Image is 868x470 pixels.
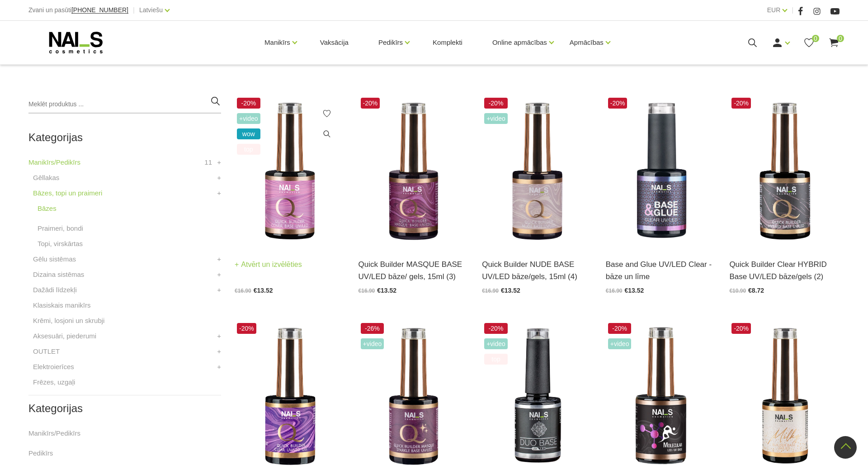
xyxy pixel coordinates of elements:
span: -20% [361,98,380,109]
span: -26% [361,323,384,334]
span: €13.52 [377,287,396,294]
span: €13.52 [254,287,273,294]
a: Komplekti [425,21,470,64]
a: OUTLET [33,346,60,357]
span: 11 [204,157,212,168]
input: Meklēt produktus ... [28,95,221,114]
span: €13.52 [501,287,520,294]
a: EUR [767,5,781,15]
span: 0 [812,35,819,42]
span: 0 [837,35,844,42]
a: Praimeri, bondi [38,223,83,234]
span: -20% [731,323,751,334]
a: Vaksācija [313,21,356,64]
span: €10.90 [729,288,746,294]
a: Dizaina sistēmas [33,269,84,280]
span: €8.72 [748,287,764,294]
span: €16.90 [359,288,375,294]
span: €16.90 [606,288,623,294]
a: + [217,188,221,199]
a: Online apmācības [492,24,547,61]
span: -20% [484,323,508,334]
span: +Video [484,338,508,349]
a: + [217,269,221,280]
span: +Video [608,338,632,349]
a: Gēlu sistēmas [33,254,76,265]
a: Frēzes, uzgaļi [33,377,75,388]
a: Topi, virskārtas [38,238,83,249]
a: 0 [803,37,815,48]
div: Zvani un pasūti [28,5,128,16]
img: Šī brīža iemīlētākais produkts, kas nepieviļ nevienu meistaru.Perfektas noturības kamuflāžas bāze... [235,95,345,247]
a: Bāzes [38,203,57,214]
h2: Kategorijas [28,403,221,414]
span: +Video [361,338,384,349]
span: -20% [608,98,627,109]
a: + [217,172,221,183]
a: Quick Builder NUDE BASE UV/LED bāze/gels, 15ml (4) [482,258,592,283]
img: Quick Masque base – viegli maskējoša bāze/gels. Šī bāze/gels ir unikāls produkts ar daudz izmanto... [359,95,469,247]
a: Krēmi, losjoni un skrubji [33,315,104,326]
a: + [217,285,221,295]
a: + [217,157,221,168]
a: Manikīrs [264,24,290,61]
a: Pedikīrs [378,24,403,61]
img: Klientu iemīļotajai Rubber bāzei esam mainījuši nosaukumu uz Quick Builder Clear HYBRID Base UV/L... [729,95,840,247]
a: Manikīrs/Pedikīrs [28,157,80,168]
a: Quick Builder Clear HYBRID Base UV/LED bāze/gels (2) [729,258,840,283]
a: Quick Builder MASQUE BASE UV/LED bāze/ gels, 15ml (3) [359,258,469,283]
span: +Video [484,113,508,124]
a: + [217,346,221,357]
span: -20% [608,323,632,334]
span: top [484,354,508,365]
a: 0 [828,37,840,48]
a: Klasiskais manikīrs [33,300,91,311]
span: top [237,144,260,155]
span: wow [237,128,260,139]
span: -20% [237,98,260,109]
span: | [792,5,793,16]
span: €13.52 [624,287,644,294]
a: Atvērt un izvēlēties [235,258,302,271]
h2: Kategorijas [28,132,221,143]
a: Aksesuāri, piederumi [33,331,96,342]
a: [PHONE_NUMBER] [71,7,128,14]
a: + [217,361,221,372]
a: Manikīrs/Pedikīrs [28,428,80,439]
a: Base and Glue UV/LED Clear - bāze un līme [606,258,716,283]
a: Latviešu [139,5,163,15]
span: -20% [484,98,508,109]
img: Lieliskas noturības kamuflējošā bāze/gels, kas ir saudzīga pret dabīgo nagu un nebojā naga plātni... [482,95,592,247]
span: | [133,5,135,16]
a: + [217,331,221,342]
a: Elektroierīces [33,361,74,372]
span: €16.90 [235,288,251,294]
a: Dažādi līdzekļi [33,285,77,295]
span: €16.90 [482,288,499,294]
a: Apmācības [570,24,604,61]
a: + [217,254,221,265]
span: -20% [237,323,256,334]
a: Pedikīrs [28,448,53,459]
span: -20% [731,98,751,109]
img: Līme tipšiem un bāze naga pārklājumam – 2in1. Inovatīvs produkts! Izmantojams kā līme tipšu pielī... [606,95,716,247]
a: Bāzes, topi un praimeri [33,188,102,199]
span: +Video [237,113,260,124]
a: Gēllakas [33,172,59,183]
